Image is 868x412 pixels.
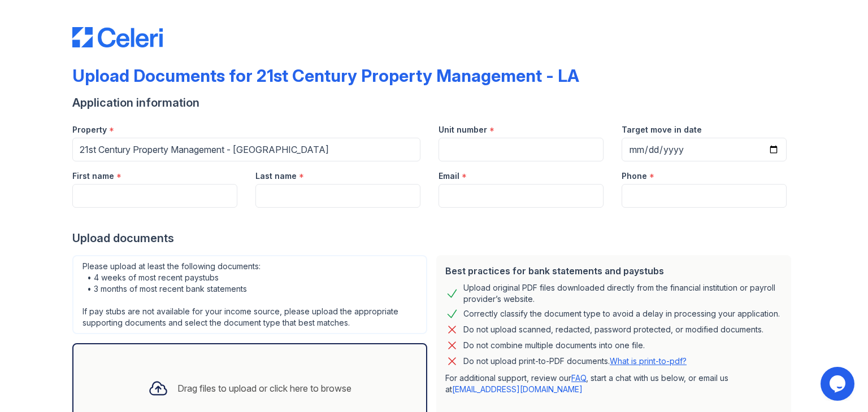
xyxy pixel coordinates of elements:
label: Phone [622,170,647,182]
label: Property [72,124,107,135]
div: Upload documents [72,230,796,246]
a: What is print-to-pdf? [610,356,687,366]
div: Upload original PDF files downloaded directly from the financial institution or payroll provider’... [463,282,782,305]
div: Do not combine multiple documents into one file. [463,339,645,352]
p: Do not upload print-to-PDF documents. [463,356,687,367]
div: Drag files to upload or click here to browse [177,382,351,395]
p: For additional support, review our , start a chat with us below, or email us at [445,372,782,395]
label: Email [439,170,459,182]
label: Target move in date [622,124,702,135]
div: Please upload at least the following documents: • 4 weeks of most recent paystubs • 3 months of m... [72,255,427,334]
label: Last name [255,170,297,182]
a: [EMAIL_ADDRESS][DOMAIN_NAME] [452,384,583,394]
iframe: chat widget [821,367,857,401]
label: Unit number [439,124,487,135]
label: First name [72,170,114,182]
div: Do not upload scanned, redacted, password protected, or modified documents. [463,323,763,336]
div: Application information [72,95,796,111]
div: Best practices for bank statements and paystubs [445,264,782,278]
img: CE_Logo_Blue-a8612792a0a2168367f1c8372b55b34899dd931a85d93a1a3d3e32e68fde9ad4.png [72,27,163,47]
div: Upload Documents for 21st Century Property Management - LA [72,65,579,86]
a: FAQ [571,373,586,383]
div: Correctly classify the document type to avoid a delay in processing your application. [463,307,780,321]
